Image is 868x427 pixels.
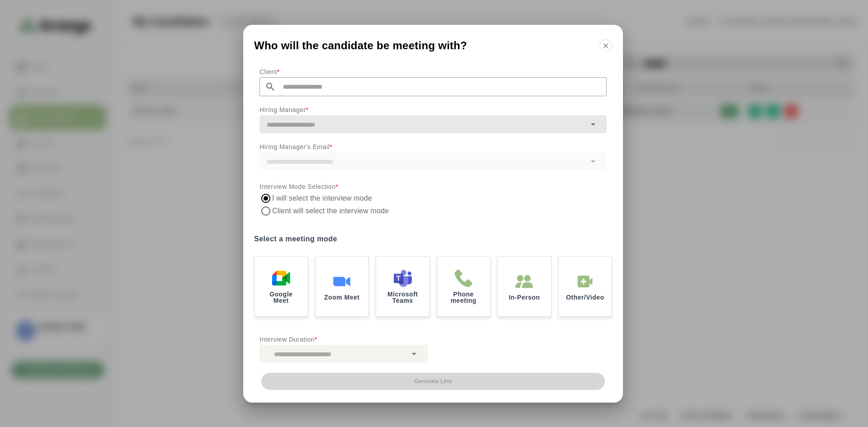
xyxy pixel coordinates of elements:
img: In-Person [515,272,533,291]
img: Phone meeting [454,269,472,287]
p: Google Meet [262,291,301,304]
img: Microsoft Teams [394,269,412,287]
p: In-Person [509,294,540,300]
p: Client [259,66,607,77]
img: In-Person [576,272,594,291]
p: Zoom Meet [324,294,359,300]
label: Client will select the interview mode [272,205,391,217]
label: I will select the interview mode [272,192,373,205]
p: Microsoft Teams [383,291,422,304]
label: Select a meeting mode [254,233,612,245]
p: Hiring Manager's Email [259,141,607,152]
img: Zoom Meet [333,272,351,291]
span: Who will the candidate be meeting with? [254,40,467,51]
p: Phone meeting [444,291,483,304]
img: Google Meet [272,269,290,287]
p: Interview Duration [259,334,428,345]
p: Interview Mode Selection [259,181,607,192]
p: Hiring Manager [259,104,607,115]
p: Other/Video [566,294,604,300]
